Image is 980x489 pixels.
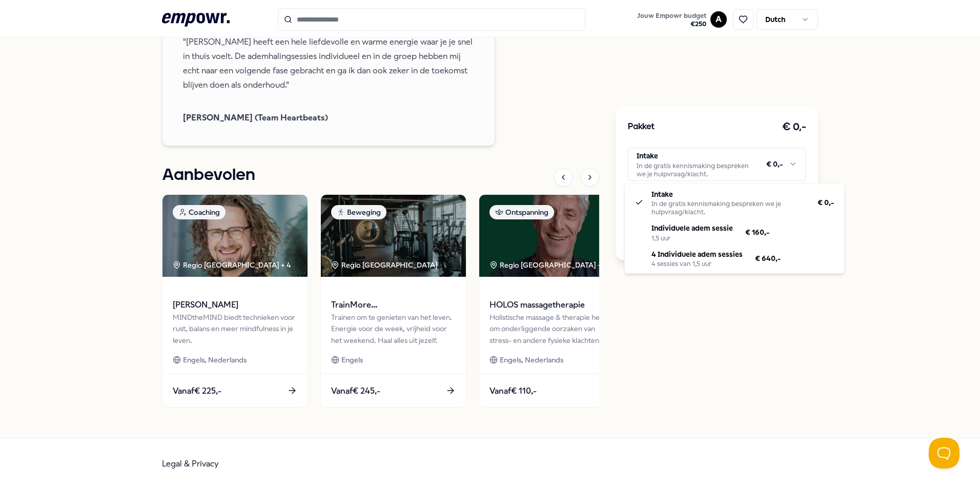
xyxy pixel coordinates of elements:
p: 4 Individuele adem sessies [651,249,743,260]
span: € 640,- [755,253,781,264]
span: € 0,- [818,197,834,208]
span: € 160,- [745,227,769,238]
div: In de gratis kennismaking bespreken we je hulpvraag/klacht. [651,200,805,216]
div: 4 sessies van 1,5 uur [651,260,743,268]
div: 1,5 uur [651,234,733,242]
p: Intake [651,189,805,200]
p: Individuele adem sessie [651,222,733,234]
